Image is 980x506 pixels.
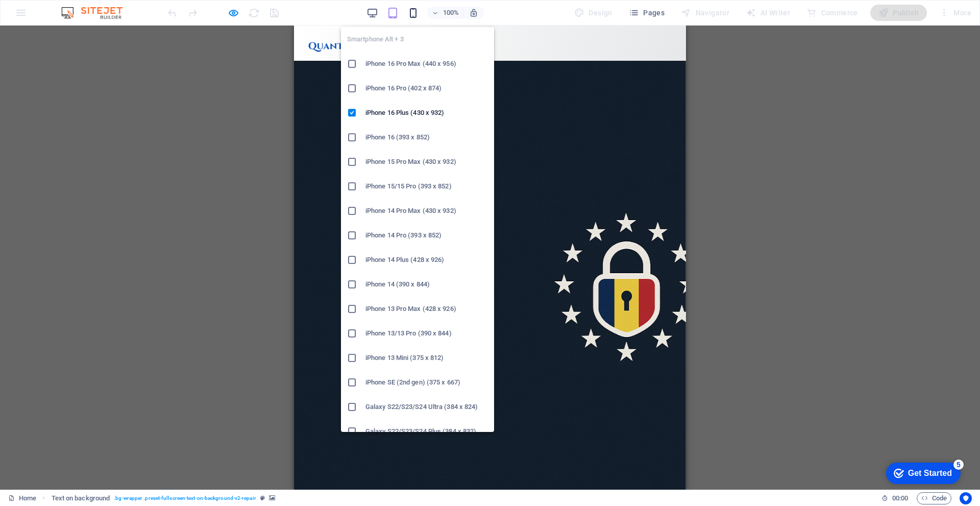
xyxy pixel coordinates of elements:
h6: iPhone 13 Mini (375 x 812) [365,352,488,364]
h6: iPhone 14 Pro Max (430 x 932) [365,205,488,217]
button: Usercentrics [960,492,972,504]
span: Pages [629,8,665,18]
div: 5 [76,2,86,12]
h6: iPhone 16 (393 x 852) [365,131,488,143]
h6: iPhone 13 Pro Max (428 x 926) [365,303,488,315]
i: This element is a customizable preset [260,495,265,501]
span: : [899,494,901,502]
h6: iPhone 14 Plus (428 x 926) [365,254,488,266]
a: Click to cancel selection. Double-click to open Pages [8,492,36,504]
button: Code [917,492,951,504]
nav: breadcrumb [52,492,275,504]
button: 100% [427,7,463,19]
h6: Galaxy S22/S23/S24 Ultra (384 x 824) [365,401,488,413]
h6: iPhone 16 Pro Max (440 x 956) [365,58,488,70]
img: Editor Logo [59,7,135,19]
span: Click to select. Double-click to edit [52,492,110,504]
h6: Galaxy S22/S23/S24 Plus (384 x 832) [365,425,488,438]
span: Code [921,492,947,504]
span: 00 00 [892,492,908,504]
h6: 100% [443,7,459,19]
h6: iPhone 15/15 Pro (393 x 852) [365,180,488,192]
h6: iPhone 13/13 Pro (390 x 844) [365,327,488,340]
div: Get Started [30,11,74,20]
h6: Session time [881,492,909,504]
h6: iPhone 16 Plus (430 x 932) [365,107,488,119]
span: . bg-wrapper .preset-fullscreen-text-on-background-v2-repair [114,492,256,504]
h6: iPhone 15 Pro Max (430 x 932) [365,156,488,168]
h6: iPhone 14 (390 x 844) [365,278,488,291]
h6: iPhone 16 Pro (402 x 874) [365,82,488,94]
h6: iPhone SE (2nd gen) (375 x 667) [365,376,488,389]
i: This element contains a background [269,495,275,501]
i: On resize automatically adjust zoom level to fit chosen device. [469,8,478,17]
div: Get Started 5 items remaining, 0% complete [8,5,83,27]
button: Pages [625,5,669,21]
h6: iPhone 14 Pro (393 x 852) [365,229,488,242]
img: RepairIT Template [12,11,140,29]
